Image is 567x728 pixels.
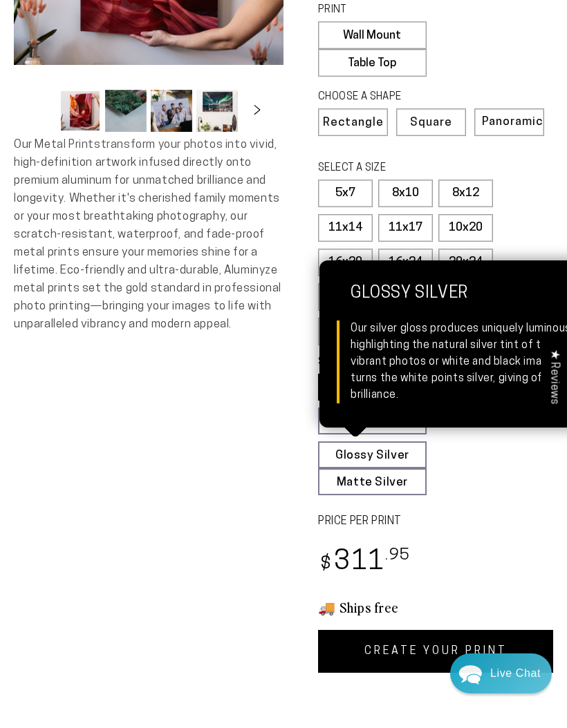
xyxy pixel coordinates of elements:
button: Load image 2 in gallery view [105,90,147,132]
label: 11x17 [378,214,433,242]
label: 5x7 [318,180,373,207]
a: Glossy White [318,374,427,401]
a: Glossy Silver [318,441,427,468]
button: Slide left [25,95,55,126]
label: Table Top [318,49,427,77]
button: Load image 4 in gallery view [196,90,238,132]
button: Slide right [242,95,272,126]
a: CREATE YOUR PRINT [318,630,553,673]
label: 10x20 [438,214,493,242]
label: PRICE PER PRINT [318,514,553,530]
span: Panoramic [482,116,543,128]
button: Load image 1 in gallery view [59,90,101,132]
span: Our Metal Prints transform your photos into vivid, high-definition artwork infused directly onto ... [14,139,281,330]
span: Rectangle [323,117,384,128]
a: Matte Silver [318,468,427,495]
label: 16x24 [378,249,433,276]
label: 8x12 [438,180,493,207]
bdi: 311 [318,549,410,576]
label: 11x14 [318,214,373,242]
h3: 🚚 Ships free [318,598,553,616]
div: Click to open Judge.me floating reviews tab [541,338,567,415]
label: 20x30 [318,283,373,311]
div: Chat widget toggle [450,653,552,693]
label: 16x20 [318,249,373,276]
label: Wall Mount [318,21,427,49]
legend: SELECT A SIZE [318,161,454,176]
span: Square [410,117,452,128]
label: 8x10 [378,180,433,207]
button: Load image 3 in gallery view [151,90,192,132]
label: 24x36 [318,318,373,345]
div: Contact Us Directly [490,653,541,693]
span: $ [320,555,332,574]
a: [PERSON_NAME] [318,408,427,434]
label: 20x24 [438,249,493,276]
legend: CHOOSE A SHAPE [318,90,454,105]
sup: .95 [385,548,410,564]
legend: SELECT A FINISH [318,355,454,370]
